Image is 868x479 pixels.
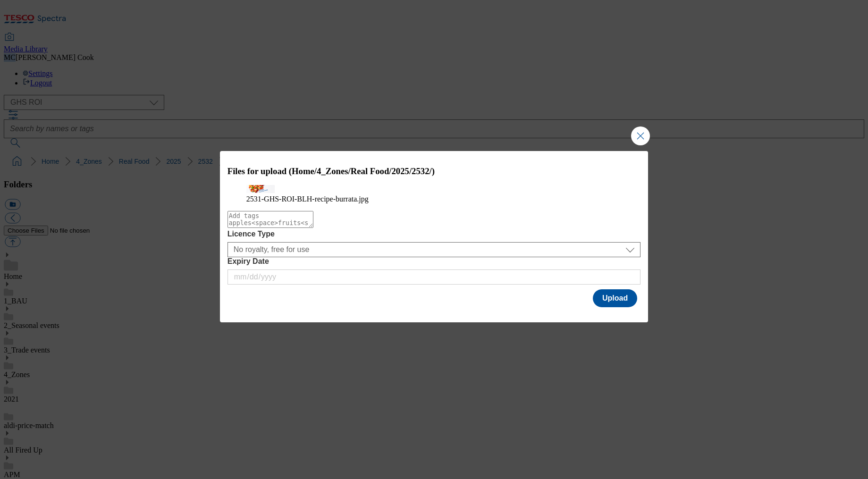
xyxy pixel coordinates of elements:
[593,289,637,307] button: Upload
[228,230,641,238] label: Licence Type
[246,185,275,193] img: preview
[228,166,641,176] h3: Files for upload (Home/4_Zones/Real Food/2025/2532/)
[246,195,622,203] figcaption: 2531-GHS-ROI-BLH-recipe-burrata.jpg
[631,126,650,145] button: Close Modal
[228,257,641,266] label: Expiry Date
[220,151,649,323] div: Modal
